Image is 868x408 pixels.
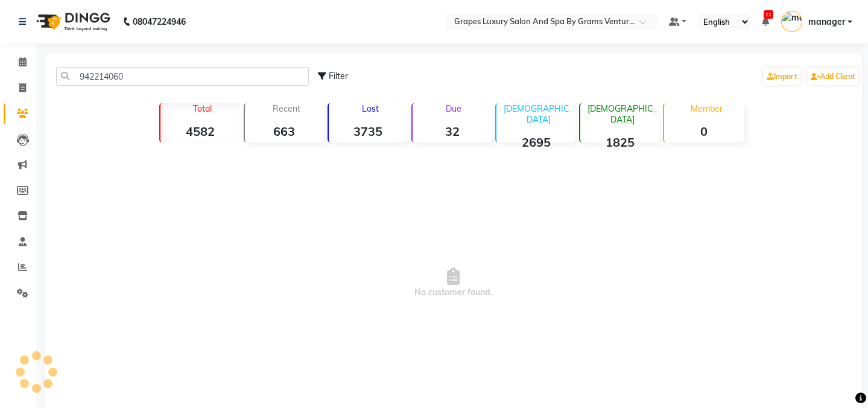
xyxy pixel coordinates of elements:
a: Import [764,68,800,85]
p: [DEMOGRAPHIC_DATA] [585,103,659,125]
a: Add Client [808,68,858,85]
span: Filter [329,71,348,81]
p: Lost [334,103,408,114]
p: Recent [250,103,324,114]
a: 11 [762,16,769,27]
strong: 0 [664,124,743,139]
p: Member [669,103,743,114]
p: Total [165,103,239,114]
img: logo [31,5,113,39]
img: manager [781,11,802,32]
strong: 4582 [160,124,239,139]
strong: 663 [245,124,324,139]
strong: 3735 [329,124,408,139]
span: manager [808,16,845,28]
strong: 2695 [496,135,575,150]
strong: 32 [413,124,492,139]
input: Search by Name/Mobile/Email/Code [56,67,309,86]
b: 08047224946 [133,5,186,39]
p: [DEMOGRAPHIC_DATA] [501,103,575,125]
strong: 1825 [580,135,659,150]
p: Due [415,103,492,114]
span: 11 [764,10,773,19]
